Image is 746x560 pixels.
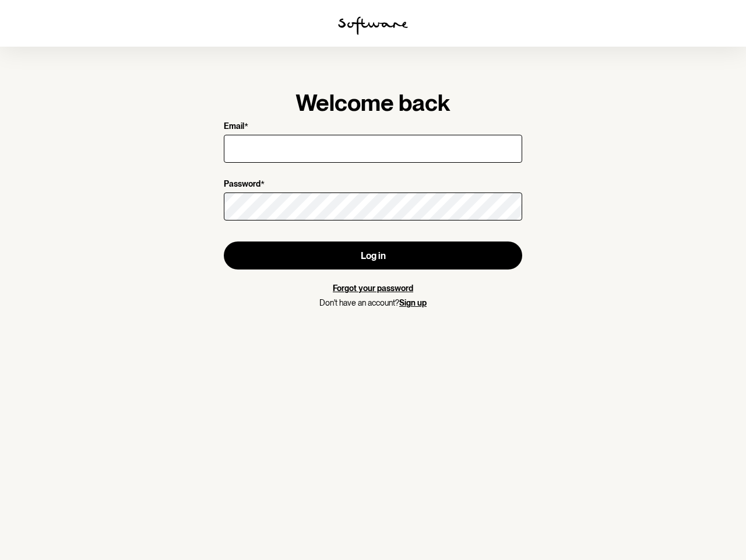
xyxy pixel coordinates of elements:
h1: Welcome back [224,89,522,117]
p: Don't have an account? [224,298,522,308]
p: Password [224,179,261,190]
p: Email [224,121,244,132]
button: Log in [224,242,522,269]
img: software logo [338,16,408,35]
a: Forgot your password [333,283,413,293]
a: Sign up [399,298,427,307]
